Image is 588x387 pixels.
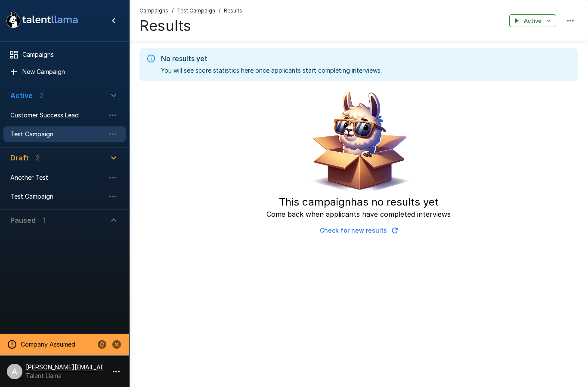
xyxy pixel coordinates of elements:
img: Animated document [305,88,412,195]
div: No results yet [161,53,382,64]
u: Test Campaign [177,7,215,14]
h5: This campaign has no results yet [279,195,439,209]
p: Come back when applicants have completed interviews [266,209,451,219]
span: / [172,6,173,15]
button: Active [509,14,556,28]
span: / [219,6,220,15]
button: Check for new results [316,223,401,239]
u: Campaigns [139,7,168,14]
h4: Results [139,17,242,35]
div: You will see score statistics here once applicants start completing interviews. [161,51,382,78]
span: Results [224,6,242,15]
